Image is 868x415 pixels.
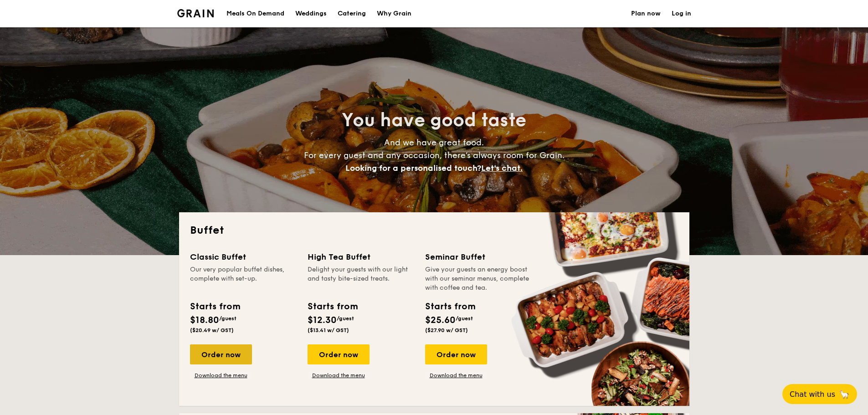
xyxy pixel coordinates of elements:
div: Starts from [190,300,240,313]
a: Logotype [177,9,214,17]
span: You have good taste [342,109,526,131]
img: Grain [177,9,214,17]
a: Download the menu [308,372,370,379]
span: $18.80 [190,315,219,326]
div: Starts from [308,300,357,313]
span: Let's chat. [481,163,523,173]
div: Order now [425,344,487,364]
a: Download the menu [425,372,487,379]
span: /guest [456,315,473,322]
span: $25.60 [425,315,456,326]
div: Give your guests an energy boost with our seminar menus, complete with coffee and tea. [425,265,532,292]
span: /guest [337,315,354,322]
a: Download the menu [190,372,252,379]
div: Order now [190,344,252,364]
span: /guest [219,315,236,322]
div: Delight your guests with our light and tasty bite-sized treats. [308,265,414,292]
div: Seminar Buffet [425,251,532,263]
span: $12.30 [308,315,337,326]
div: Starts from [425,300,475,313]
span: ($20.49 w/ GST) [190,327,234,333]
span: 🦙 [839,389,850,400]
h2: Buffet [190,223,678,238]
span: Chat with us [790,390,835,399]
div: Our very popular buffet dishes, complete with set-up. [190,265,297,292]
button: Chat with us🦙 [782,384,857,404]
div: Classic Buffet [190,251,297,263]
span: ($27.90 w/ GST) [425,327,468,333]
span: And we have great food. For every guest and any occasion, there’s always room for Grain. [304,138,565,173]
span: Looking for a personalised touch? [345,163,481,173]
div: High Tea Buffet [308,251,414,263]
span: ($13.41 w/ GST) [308,327,349,333]
div: Order now [308,344,370,364]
